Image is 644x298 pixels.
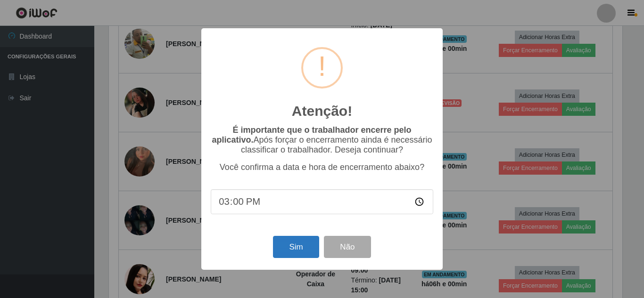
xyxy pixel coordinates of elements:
[212,125,411,145] b: É importante que o trabalhador encerre pelo aplicativo.
[292,103,352,120] h2: Atenção!
[273,236,319,258] button: Sim
[211,162,433,172] p: Você confirma a data e hora de encerramento abaixo?
[211,125,433,155] p: Após forçar o encerramento ainda é necessário classificar o trabalhador. Deseja continuar?
[324,236,371,258] button: Não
